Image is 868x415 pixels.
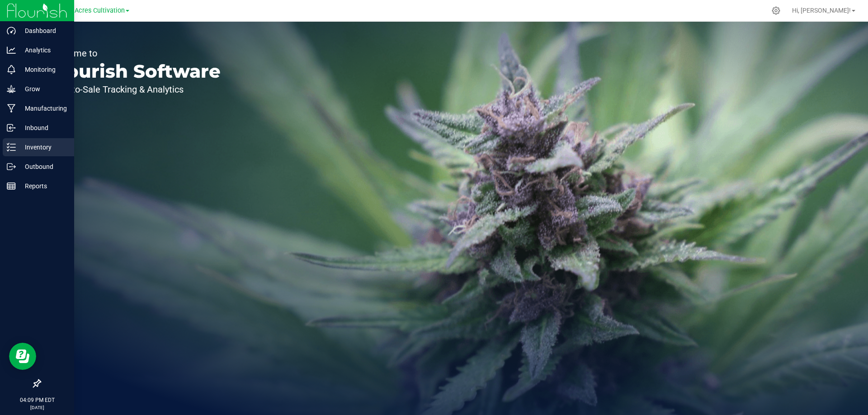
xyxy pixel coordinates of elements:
p: Reports [16,181,70,191]
p: Seed-to-Sale Tracking & Analytics [49,85,221,94]
span: Green Acres Cultivation [55,7,125,14]
inline-svg: Manufacturing [7,104,16,113]
p: Monitoring [16,64,70,75]
p: Inventory [16,142,70,153]
p: Welcome to [49,49,221,58]
inline-svg: Reports [7,182,16,191]
inline-svg: Outbound [7,162,16,171]
inline-svg: Analytics [7,46,16,55]
p: Grow [16,84,70,94]
iframe: Resource center [9,343,36,370]
inline-svg: Grow [7,84,16,93]
p: [DATE] [4,404,70,411]
p: Dashboard [16,25,70,36]
p: Manufacturing [16,103,70,114]
inline-svg: Inbound [7,123,16,132]
inline-svg: Inventory [7,143,16,152]
span: Hi, [PERSON_NAME]! [792,7,851,14]
div: Manage settings [770,6,782,15]
inline-svg: Monitoring [7,65,16,74]
inline-svg: Dashboard [7,26,16,35]
p: Outbound [16,161,70,172]
p: Inbound [16,122,70,133]
p: Analytics [16,45,70,56]
p: Flourish Software [49,62,221,80]
p: 04:09 PM EDT [4,396,70,404]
